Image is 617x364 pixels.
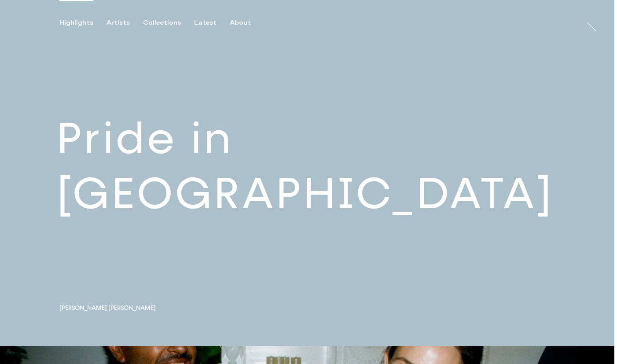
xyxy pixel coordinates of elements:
[107,19,130,27] div: Artists
[194,19,230,27] button: Latest
[230,19,264,27] button: About
[230,19,251,27] div: About
[194,19,217,27] div: Latest
[143,19,194,27] button: Collections
[59,19,93,27] div: Highlights
[59,19,107,27] button: Highlights
[143,19,181,27] div: Collections
[107,19,143,27] button: Artists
